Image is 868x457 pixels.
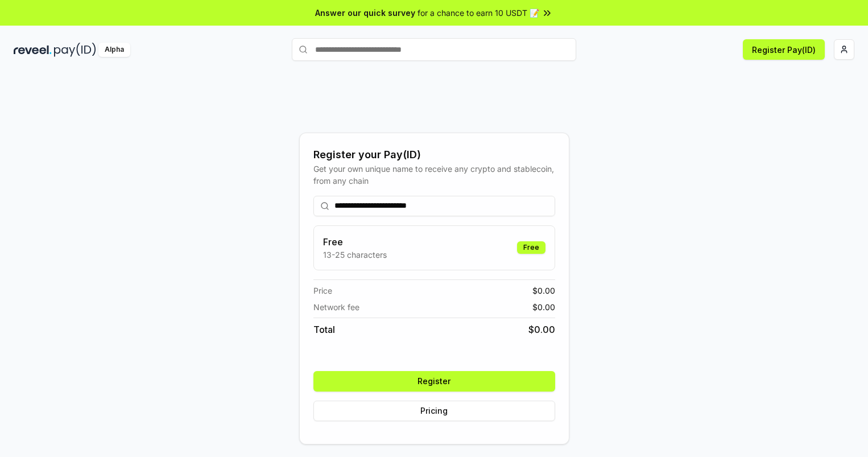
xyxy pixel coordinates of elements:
[313,147,555,163] div: Register your Pay(ID)
[323,235,387,249] h3: Free
[532,285,555,297] span: $ 0.00
[418,7,539,19] span: for a chance to earn 10 USDT 📝
[532,301,555,313] span: $ 0.00
[313,285,332,297] span: Price
[313,301,359,313] span: Network fee
[313,163,555,187] div: Get your own unique name to receive any crypto and stablecoin, from any chain
[743,39,825,60] button: Register Pay(ID)
[54,43,96,57] img: pay_id
[98,43,130,57] div: Alpha
[313,371,555,392] button: Register
[313,401,555,421] button: Pricing
[313,323,335,336] span: Total
[315,7,415,19] span: Answer our quick survey
[323,249,387,261] p: 13-25 characters
[528,323,555,336] span: $ 0.00
[14,43,52,57] img: reveel_dark
[517,241,545,254] div: Free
